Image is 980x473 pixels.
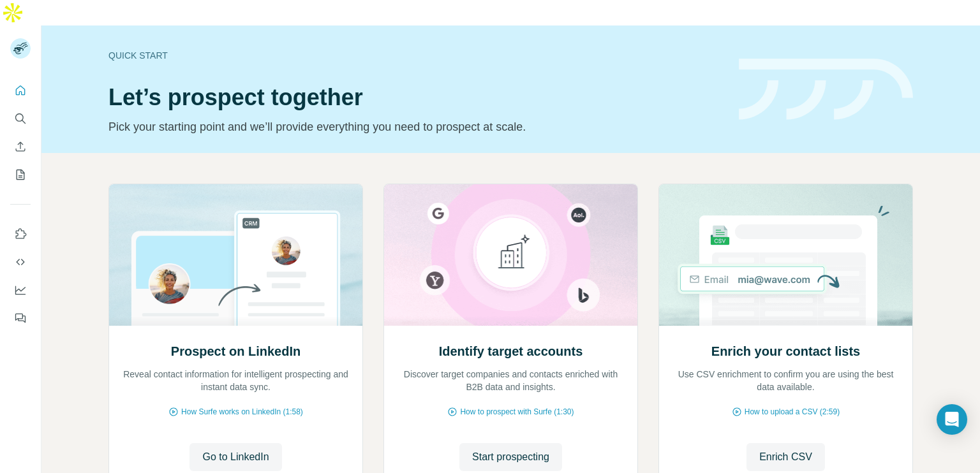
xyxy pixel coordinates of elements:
button: Quick start [10,79,31,102]
p: Reveal contact information for intelligent prospecting and instant data sync. [122,368,350,393]
span: Go to LinkedIn [202,449,269,465]
span: How to prospect with Surfe (1:30) [460,406,574,418]
h2: Enrich your contact lists [711,342,860,360]
button: Search [10,107,31,130]
img: Prospect on LinkedIn [108,184,363,326]
h1: Let’s prospect together [108,85,724,110]
span: How Surfe works on LinkedIn (1:58) [181,406,303,418]
h2: Prospect on LinkedIn [171,342,301,360]
button: Enrich CSV [746,443,825,471]
button: Use Surfe on LinkedIn [10,222,31,245]
img: banner [739,59,913,120]
h2: Identify target accounts [439,342,583,360]
p: Use CSV enrichment to confirm you are using the best data available. [672,368,900,393]
button: Start prospecting [459,443,562,471]
div: Quick start [108,49,724,62]
button: My lists [10,163,31,186]
button: Go to LinkedIn [189,443,281,471]
img: Enrich your contact lists [658,184,913,326]
span: Enrich CSV [759,449,812,465]
button: Dashboard [10,279,31,302]
button: Feedback [10,307,31,330]
p: Discover target companies and contacts enriched with B2B data and insights. [397,368,625,393]
span: How to upload a CSV (2:59) [745,406,840,418]
div: Open Intercom Messenger [937,404,967,435]
p: Pick your starting point and we’ll provide everything you need to prospect at scale. [108,118,724,136]
span: Start prospecting [472,449,549,465]
img: Identify target accounts [383,184,638,326]
button: Use Surfe API [10,251,31,273]
button: Enrich CSV [10,135,31,158]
